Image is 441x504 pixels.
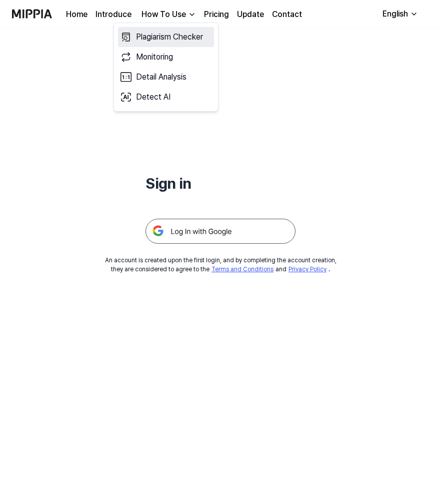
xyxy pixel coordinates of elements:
a: Terms and Conditions [211,266,273,273]
a: Detect AI [118,87,214,107]
a: Introduce [95,9,131,21]
h1: Sign in [145,172,295,195]
a: Home [66,9,87,21]
img: down [188,11,196,19]
a: Update [237,9,264,21]
div: How To Use [139,9,188,21]
button: English [374,4,424,24]
a: Monitoring [118,47,214,67]
div: English [380,8,410,20]
img: 구글 로그인 버튼 [145,219,295,244]
a: Privacy Policy [288,266,326,273]
button: How To Use [139,9,196,21]
a: Contact [272,9,302,21]
a: Plagiarism Checker [118,27,214,47]
div: An account is created upon the first login, and by completing the account creation, they are cons... [105,256,336,274]
a: Detail Analysis [118,67,214,87]
a: Pricing [204,9,229,21]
